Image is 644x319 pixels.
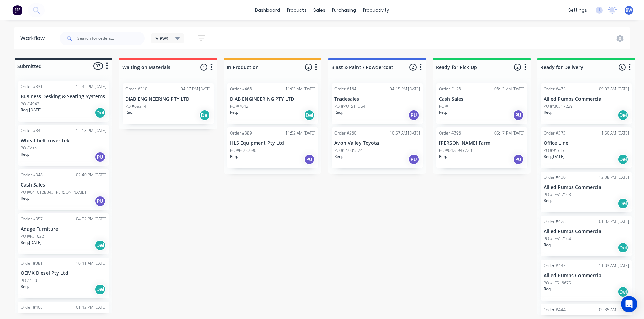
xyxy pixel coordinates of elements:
[230,140,315,146] p: HLS Equipment Pty Ltd
[513,154,524,165] div: PU
[227,127,318,168] div: Order #38911:52 AM [DATE]HLS Equipment Pty LtdPO #PO00090Req.PU
[95,107,106,118] div: Del
[21,128,43,134] div: Order #342
[12,5,22,15] img: Factory
[360,5,392,15] div: productivity
[227,83,318,124] div: Order #46811:03 AM [DATE]DIAB ENGINEERING PTY LTDPO #70421Req.Del
[334,154,343,160] p: Req.
[599,86,629,92] div: 09:02 AM [DATE]
[599,130,629,136] div: 11:50 AM [DATE]
[21,151,29,157] p: Req.
[230,154,238,160] p: Req.
[544,96,629,102] p: Allied Pumps Commercial
[18,81,109,122] div: Order #33112:42 PM [DATE]Business Desking & Seating SystemsPO #4942Req.[DATE]Del
[544,218,566,225] div: Order #428
[230,96,315,102] p: DIAB ENGINEERING PTY LTD
[544,192,571,198] p: PO #LF517163
[618,110,628,121] div: Del
[95,152,106,162] div: PU
[408,154,419,165] div: PU
[230,130,252,136] div: Order #389
[21,107,42,113] p: Req. [DATE]
[332,127,423,168] div: Order #26010:57 AM [DATE]Avon Valley ToyotaPO #15005874Req.PU
[21,182,106,188] p: Cash Sales
[230,109,238,116] p: Req.
[18,125,109,166] div: Order #34212:18 PM [DATE]Wheat belt cover tekPO #AshReq.PU
[76,84,106,90] div: 12:42 PM [DATE]
[21,94,106,100] p: Business Desking & Seating Systems
[21,278,37,284] p: PO #120
[125,86,147,92] div: Order #310
[21,284,29,290] p: Req.
[439,130,461,136] div: Order #396
[230,86,252,92] div: Order #468
[76,172,106,178] div: 02:40 PM [DATE]
[199,110,210,121] div: Del
[408,110,419,121] div: PU
[565,5,590,15] div: settings
[544,109,552,116] p: Req.
[125,109,133,116] p: Req.
[21,216,43,222] div: Order #357
[544,229,629,234] p: Allied Pumps Commercial
[310,5,329,15] div: sales
[95,196,106,207] div: PU
[544,263,566,269] div: Order #445
[334,96,420,102] p: Tradesales
[76,128,106,134] div: 12:18 PM [DATE]
[21,240,42,246] p: Req. [DATE]
[334,147,363,154] p: PO #15005874
[544,140,629,146] p: Office Line
[285,130,315,136] div: 11:52 AM [DATE]
[230,103,251,109] p: PO #70421
[599,174,629,180] div: 12:08 PM [DATE]
[334,109,343,116] p: Req.
[439,147,472,154] p: PO #0428947723
[599,307,629,313] div: 09:35 AM [DATE]
[21,304,43,311] div: Order #408
[544,184,629,190] p: Allied Pumps Commercial
[436,127,527,168] div: Order #39605:17 PM [DATE][PERSON_NAME] FarmPO #0428947723Req.PU
[618,154,628,165] div: Del
[439,103,448,109] p: PO #
[95,284,106,295] div: Del
[599,218,629,225] div: 01:32 PM [DATE]
[123,83,214,124] div: Order #31004:57 PM [DATE]DIAB ENGINEERING PTY LTDPO #69214Req.Del
[304,154,315,165] div: PU
[155,35,168,42] span: Views
[439,109,447,116] p: Req.
[21,172,43,178] div: Order #348
[76,216,106,222] div: 04:02 PM [DATE]
[544,147,565,154] p: PO #95737
[436,83,527,124] div: Order #12808:13 AM [DATE]Cash SalesPO #Req.PU
[544,86,566,92] div: Order #435
[230,147,256,154] p: PO #PO00090
[541,260,632,301] div: Order #44511:03 AM [DATE]Allied Pumps CommercialPO #LF516675Req.Del
[21,101,39,107] p: PO #4942
[334,103,365,109] p: PO #POTS11364
[76,304,106,311] div: 01:42 PM [DATE]
[599,263,629,269] div: 11:03 AM [DATE]
[513,110,524,121] div: PU
[544,242,552,248] p: Req.
[439,96,525,102] p: Cash Sales
[125,96,211,102] p: DIAB ENGINEERING PTY LTD
[621,296,637,312] div: Open Intercom Messenger
[21,270,106,276] p: OEMX Diesel Pty Ltd
[541,172,632,212] div: Order #43012:08 PM [DATE]Allied Pumps CommercialPO #LF517163Req.Del
[439,154,447,160] p: Req.
[252,5,283,15] a: dashboard
[125,103,146,109] p: PO #69214
[329,5,360,15] div: purchasing
[541,127,632,168] div: Order #37311:50 AM [DATE]Office LinePO #95737Req.[DATE]Del
[541,83,632,124] div: Order #43509:02 AM [DATE]Allied Pumps CommercialPO #MC517229Req.Del
[626,7,632,13] span: BW
[20,34,48,42] div: Workflow
[544,280,571,286] p: PO #LF516675
[544,198,552,204] p: Req.
[21,260,43,266] div: Order #381
[544,286,552,292] p: Req.
[618,286,628,297] div: Del
[76,260,106,266] div: 10:41 AM [DATE]
[390,86,420,92] div: 04:15 PM [DATE]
